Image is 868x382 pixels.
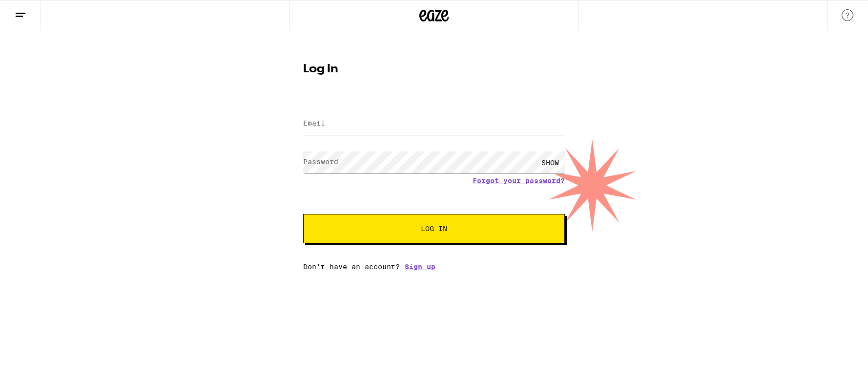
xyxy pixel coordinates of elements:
[303,158,338,166] label: Password
[303,263,565,271] div: Don't have an account?
[303,119,325,127] label: Email
[536,151,565,173] div: SHOW
[303,113,565,135] input: Email
[473,177,565,185] a: Forgot your password?
[405,263,435,271] a: Sign up
[303,64,565,75] h1: Log In
[421,225,447,232] span: Log In
[303,214,565,243] button: Log In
